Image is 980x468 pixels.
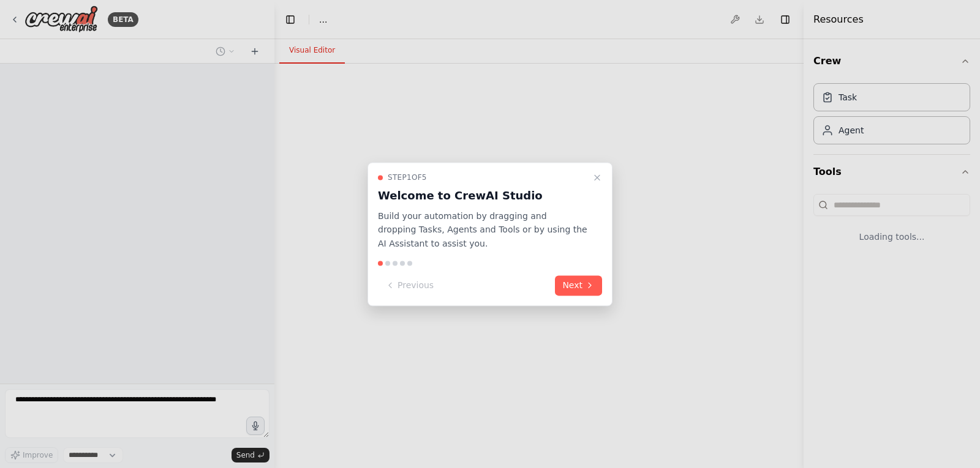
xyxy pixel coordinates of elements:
[590,170,605,185] button: Close walkthrough
[378,187,587,204] h3: Welcome to CrewAI Studio
[378,209,587,251] p: Build your automation by dragging and dropping Tasks, Agents and Tools or by using the AI Assista...
[388,173,427,182] span: Step 1 of 5
[282,11,299,28] button: Hide left sidebar
[555,275,602,295] button: Next
[378,275,441,295] button: Previous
